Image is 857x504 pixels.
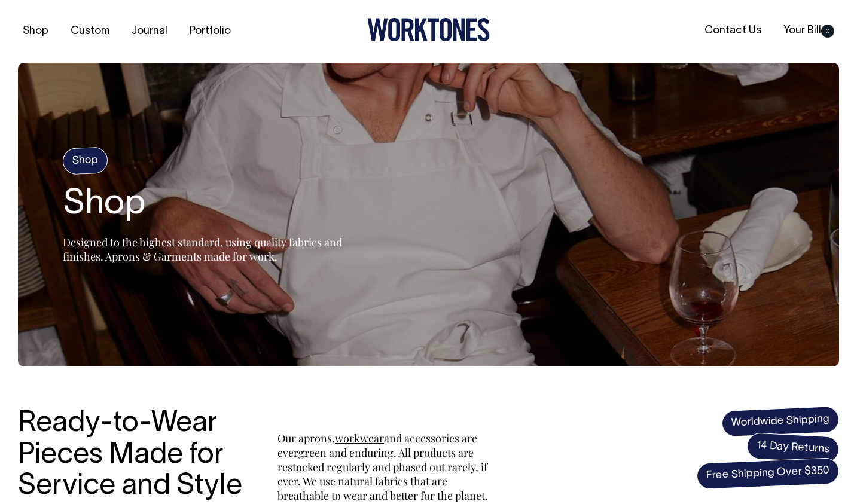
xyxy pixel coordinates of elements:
[63,235,342,264] span: Designed to the highest standard, using quality fabrics and finishes. Aprons & Garments made for ...
[700,21,766,41] a: Contact Us
[696,457,840,490] span: Free Shipping Over $350
[66,22,114,41] a: Custom
[18,22,53,41] a: Shop
[335,431,384,445] a: workwear
[277,431,493,503] p: Our aprons, and accessories are evergreen and enduring. All products are restocked regularly and ...
[821,25,834,38] span: 0
[721,406,840,437] span: Worldwide Shipping
[18,408,251,503] h3: Ready-to-Wear Pieces Made for Service and Style
[127,22,172,41] a: Journal
[185,22,236,41] a: Portfolio
[63,186,362,224] h2: Shop
[62,146,108,175] h4: Shop
[779,21,839,41] a: Your Bill0
[746,432,840,463] span: 14 Day Returns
